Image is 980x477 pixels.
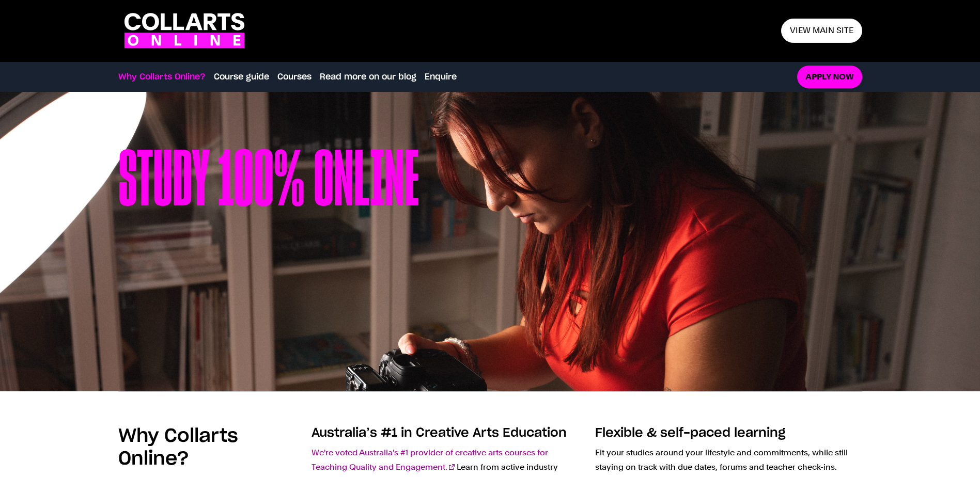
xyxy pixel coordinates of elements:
[312,425,579,441] h3: Australia’s #1 in Creative Arts Education
[214,71,269,83] a: Course guide
[118,425,299,470] h2: Why Collarts Online?
[277,71,312,83] a: Courses
[312,448,548,472] a: We're voted Australia's #1 provider of creative arts courses for Teaching Quality and Engagement.
[118,71,206,83] a: Why Collarts Online?
[781,19,862,43] a: View main site
[118,144,419,340] h1: Study 100% online
[595,425,862,441] h3: Flexible & self-paced learning
[797,66,862,89] a: Apply now
[425,71,457,83] a: Enquire
[320,71,416,83] a: Read more on our blog
[595,446,862,474] p: Fit your studies around your lifestyle and commitments, while still staying on track with due dat...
